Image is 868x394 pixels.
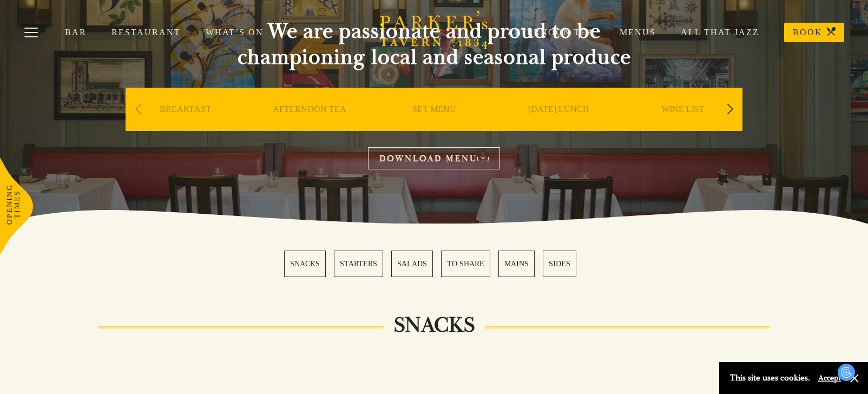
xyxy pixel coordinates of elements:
[160,104,211,147] a: BREAKFAST
[730,370,810,386] p: This site uses cookies.
[273,104,346,147] a: AFTERNOON TEA
[218,18,650,70] h2: We are passionate and proud to be championing local and seasonal produce
[543,251,576,277] a: 6 / 6
[498,251,535,277] a: 5 / 6
[818,373,841,383] button: Accept
[499,88,618,163] div: 4 / 9
[334,251,383,277] a: 2 / 6
[250,88,369,163] div: 2 / 9
[368,147,500,169] a: DOWNLOAD MENU
[412,104,456,147] a: SET MENU
[374,88,494,163] div: 3 / 9
[661,104,705,147] a: WINE LIST
[383,312,485,338] h2: SNACKS
[126,88,245,163] div: 1 / 9
[131,97,146,121] div: Previous slide
[441,251,490,277] a: 4 / 6
[623,88,742,163] div: 5 / 9
[284,251,326,277] a: 1 / 6
[391,251,433,277] a: 3 / 6
[722,97,737,121] div: Next slide
[528,104,589,147] a: [DATE] LUNCH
